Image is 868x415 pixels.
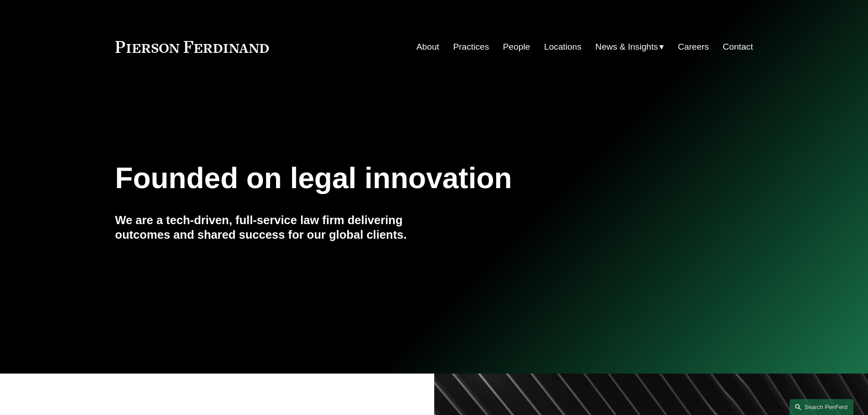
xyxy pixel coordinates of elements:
[790,399,853,415] a: Search this site
[416,38,439,56] a: About
[596,39,658,55] span: News & Insights
[596,38,664,56] a: folder dropdown
[503,38,530,56] a: People
[453,38,489,56] a: Practices
[115,213,434,242] h4: We are a tech-driven, full-service law firm delivering outcomes and shared success for our global...
[723,38,753,56] a: Contact
[544,38,581,56] a: Locations
[115,162,647,195] h1: Founded on legal innovation
[678,38,709,56] a: Careers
